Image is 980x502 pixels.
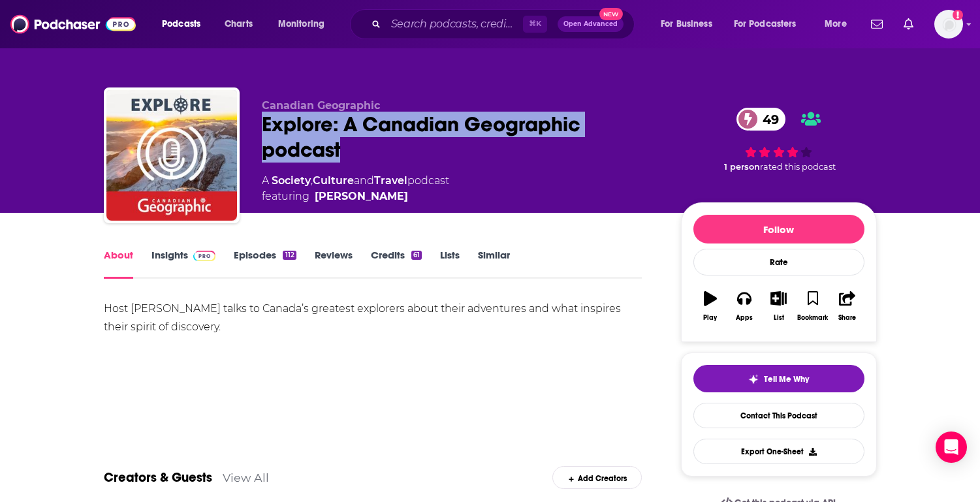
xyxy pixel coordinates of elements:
button: Follow [693,215,864,243]
a: Lists [440,249,460,279]
a: Reviews [315,249,353,279]
span: Canadian Geographic [262,99,380,112]
a: Society [272,174,311,187]
div: A podcast [262,173,449,204]
a: Charts [216,14,261,35]
div: Add Creators [552,466,642,489]
a: Travel [374,174,407,187]
span: Tell Me Why [764,374,809,384]
div: Host [PERSON_NAME] talks to Canada’s greatest explorers about their adventures and what inspires ... [104,300,642,336]
div: 61 [411,251,422,260]
a: Credits61 [371,249,422,279]
button: open menu [153,14,217,35]
div: 49 1 personrated this podcast [681,99,877,181]
a: Creators & Guests [104,469,212,486]
a: About [104,249,133,279]
span: and [354,174,374,187]
a: Contact This Podcast [693,403,864,428]
span: More [825,15,847,33]
img: tell me why sparkle [748,374,759,384]
span: Charts [225,15,253,33]
button: open menu [815,14,863,35]
button: Play [693,283,727,330]
a: David McGuffin [315,189,408,204]
span: featuring [262,189,449,204]
a: Show notifications dropdown [866,13,888,35]
span: New [599,8,623,20]
span: rated this podcast [760,162,836,172]
div: List [774,314,784,322]
span: Open Advanced [563,21,618,27]
button: Share [830,283,864,330]
button: Show profile menu [934,10,963,39]
span: Monitoring [278,15,324,33]
span: ⌘ K [523,16,547,33]
div: Open Intercom Messenger [936,431,967,463]
div: Rate [693,249,864,275]
button: Open AdvancedNew [558,16,624,32]
input: Search podcasts, credits, & more... [386,14,523,35]
span: For Business [661,15,712,33]
span: 1 person [724,162,760,172]
span: , [311,174,313,187]
button: tell me why sparkleTell Me Why [693,365,864,392]
button: Bookmark [796,283,830,330]
svg: Add a profile image [953,10,963,20]
div: Apps [736,314,753,322]
img: Explore: A Canadian Geographic podcast [106,90,237,221]
a: 49 [736,108,785,131]
button: open menu [652,14,729,35]
span: For Podcasters [734,15,797,33]
button: Apps [727,283,761,330]
a: View All [223,471,269,484]
a: Culture [313,174,354,187]
div: Play [703,314,717,322]
a: Episodes112 [234,249,296,279]
div: Share [838,314,856,322]
button: open menu [269,14,341,35]
button: Export One-Sheet [693,439,864,464]
img: User Profile [934,10,963,39]
button: open menu [725,14,815,35]
img: Podchaser - Follow, Share and Rate Podcasts [10,12,136,37]
div: 112 [283,251,296,260]
button: List [761,283,795,330]
span: Podcasts [162,15,200,33]
a: Show notifications dropdown [898,13,919,35]
a: InsightsPodchaser Pro [151,249,216,279]
div: Search podcasts, credits, & more... [362,9,647,39]
div: Bookmark [797,314,828,322]
span: Logged in as oliviaschaefers [934,10,963,39]
a: Similar [478,249,510,279]
img: Podchaser Pro [193,251,216,261]
span: 49 [750,108,785,131]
